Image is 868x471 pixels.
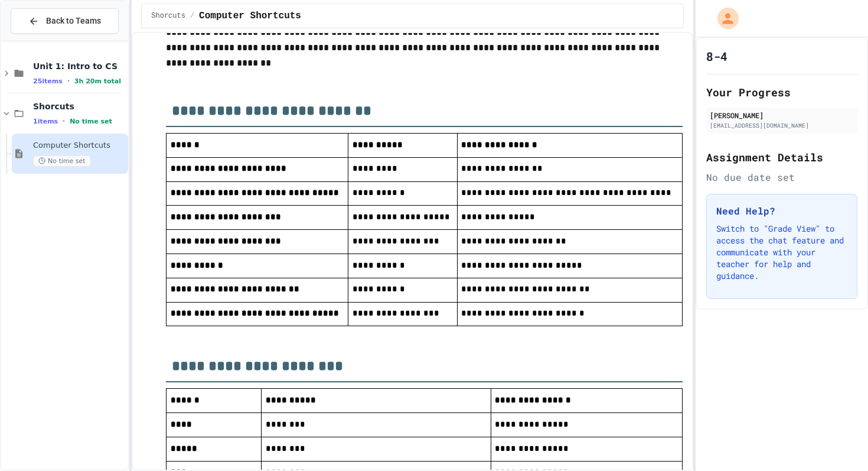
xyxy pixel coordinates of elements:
span: • [63,116,65,126]
span: 3h 20m total [74,77,121,85]
span: Computer Shortcuts [199,9,301,23]
button: Back to Teams [11,8,119,34]
span: Shorcuts [33,101,126,112]
h2: Assignment Details [706,149,857,165]
h1: 8-4 [706,48,727,64]
span: • [67,76,70,86]
span: 1 items [33,118,58,125]
span: No time set [70,118,112,125]
div: [EMAIL_ADDRESS][DOMAIN_NAME] [710,121,854,130]
span: Unit 1: Intro to CS [33,61,126,72]
p: Switch to "Grade View" to access the chat feature and communicate with your teacher for help and ... [716,223,847,282]
div: My Account [705,5,742,32]
span: 25 items [33,77,63,85]
span: / [190,11,194,21]
span: Back to Teams [46,15,101,27]
h3: Need Help? [716,204,847,218]
div: [PERSON_NAME] [710,110,854,121]
h2: Your Progress [706,84,857,100]
div: No due date set [706,170,857,184]
span: Shorcuts [151,11,185,21]
span: No time set [33,155,91,167]
span: Computer Shortcuts [33,141,126,151]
